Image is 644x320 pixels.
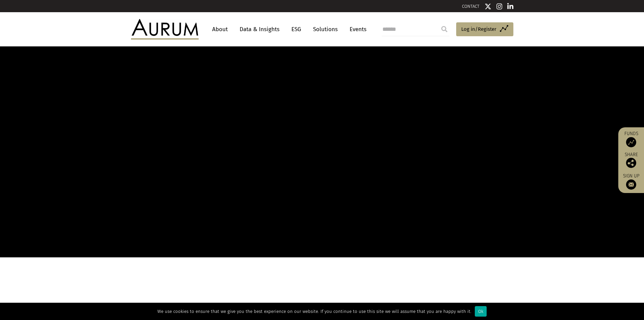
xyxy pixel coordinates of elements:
[485,3,491,10] img: Twitter icon
[288,23,305,36] a: ESG
[496,3,503,10] img: Instagram icon
[507,3,513,10] img: Linkedin icon
[626,137,636,147] img: Access Funds
[622,131,641,147] a: Funds
[346,23,367,36] a: Events
[622,173,641,190] a: Sign up
[461,25,496,33] span: Log in/Register
[462,4,480,9] a: CONTACT
[236,23,283,36] a: Data & Insights
[626,179,636,190] img: Sign up to our newsletter
[209,23,231,36] a: About
[475,306,487,317] div: Ok
[622,152,641,168] div: Share
[438,22,451,36] input: Submit
[131,19,199,39] img: Aurum
[456,22,513,37] a: Log in/Register
[626,158,636,168] img: Share this post
[310,23,341,36] a: Solutions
